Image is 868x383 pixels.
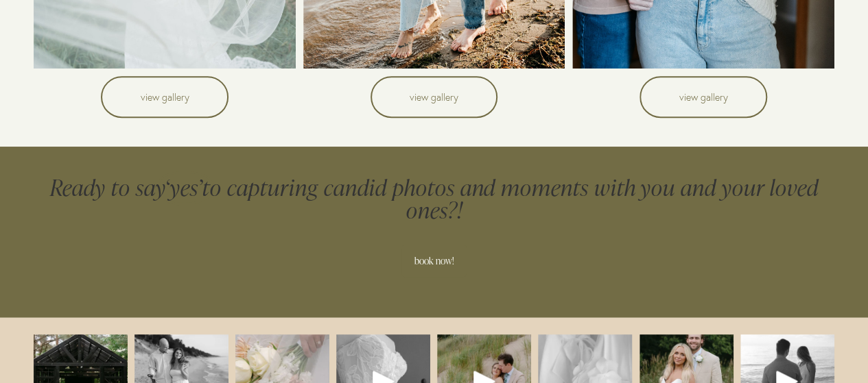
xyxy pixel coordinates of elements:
[165,172,202,201] em: ‘yes’
[50,172,165,201] span: Ready to say
[101,76,228,118] a: view gallery
[202,172,823,225] span: to capturing candid photos and moments with you and your loved ones?!
[640,76,766,118] a: view gallery
[401,245,466,277] a: book now!
[371,76,497,118] a: view gallery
